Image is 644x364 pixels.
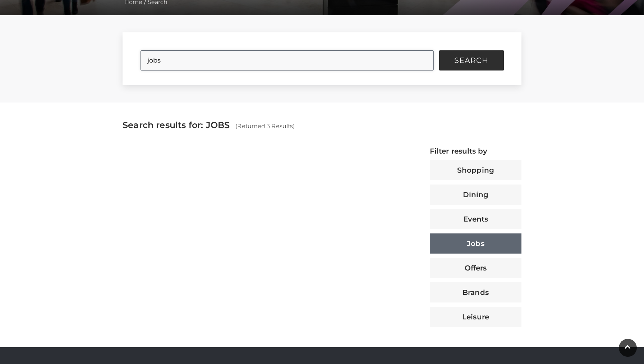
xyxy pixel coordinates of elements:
[430,147,521,155] h4: Filter results by
[430,160,521,180] button: Shopping
[430,258,521,278] button: Offers
[235,123,295,129] span: (Returned 3 Results)
[430,282,521,302] button: Brands
[123,120,230,130] span: Search results for: JOBS
[430,185,521,205] button: Dining
[439,50,504,70] button: Search
[430,209,521,229] button: Events
[430,307,521,327] button: Leisure
[141,50,434,70] input: Search Site
[454,57,488,64] span: Search
[430,233,521,254] button: Jobs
